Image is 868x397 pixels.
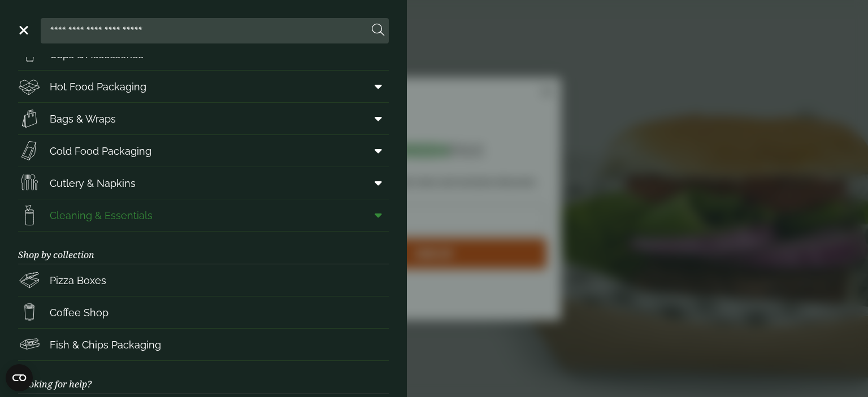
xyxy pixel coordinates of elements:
[18,167,389,199] a: Cutlery & Napkins
[50,143,151,159] span: Cold Food Packaging
[18,329,389,360] a: Fish & Chips Packaging
[18,333,41,356] img: FishNchip_box.svg
[18,264,389,296] a: Pizza Boxes
[18,199,389,231] a: Cleaning & Essentials
[18,75,41,98] img: Deli_box.svg
[50,208,153,223] span: Cleaning & Essentials
[18,301,41,324] img: HotDrink_paperCup.svg
[18,71,389,102] a: Hot Food Packaging
[18,232,389,264] h3: Shop by collection
[18,103,389,134] a: Bags & Wraps
[18,269,41,291] img: Pizza_boxes.svg
[18,172,41,194] img: Cutlery.svg
[18,361,389,394] h3: Looking for help?
[18,135,389,167] a: Cold Food Packaging
[50,79,146,94] span: Hot Food Packaging
[6,364,33,391] button: Open CMP widget
[18,139,41,162] img: Sandwich_box.svg
[18,107,41,130] img: Paper_carriers.svg
[18,296,389,328] a: Coffee Shop
[50,337,161,352] span: Fish & Chips Packaging
[50,305,108,320] span: Coffee Shop
[18,204,41,226] img: open-wipe.svg
[50,273,106,288] span: Pizza Boxes
[50,111,116,126] span: Bags & Wraps
[50,176,136,191] span: Cutlery & Napkins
